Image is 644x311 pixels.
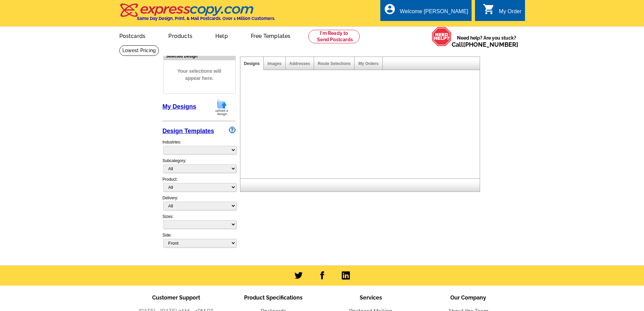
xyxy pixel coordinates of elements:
[360,294,382,301] span: Services
[169,61,230,89] span: Your selections will appear here.
[267,61,281,66] a: Images
[163,128,214,134] a: Design Templates
[163,232,236,248] div: Side:
[213,99,231,116] img: upload-design
[452,41,518,48] span: Call
[163,195,236,214] div: Delivery:
[109,27,157,43] a: Postcards
[384,3,396,15] i: account_circle
[163,136,236,158] div: Industries:
[119,8,275,21] a: Same Day Design, Print, & Mail Postcards. Over 1 Million Customers.
[137,16,275,21] h4: Same Day Design, Print, & Mail Postcards. Over 1 Million Customers.
[400,8,468,18] div: Welcome [PERSON_NAME]
[163,103,196,110] a: My Designs
[163,158,236,176] div: Subcategory:
[229,127,236,133] img: design-wizard-help-icon.png
[164,53,235,59] div: Selected Design
[483,7,522,16] a: shopping_cart My Order
[244,294,303,301] span: Product Specifications
[483,3,495,15] i: shopping_cart
[499,8,522,18] div: My Order
[244,61,260,66] a: Designs
[240,27,302,43] a: Free Templates
[289,61,310,66] a: Addresses
[318,61,351,66] a: Route Selections
[452,35,522,48] span: Need help? Are you stuck?
[205,27,239,43] a: Help
[463,41,518,48] a: [PHONE_NUMBER]
[163,214,236,232] div: Sizes:
[450,294,486,301] span: Our Company
[163,176,236,195] div: Product:
[358,61,378,66] a: My Orders
[158,27,203,43] a: Products
[152,294,200,301] span: Customer Support
[432,27,452,46] img: help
